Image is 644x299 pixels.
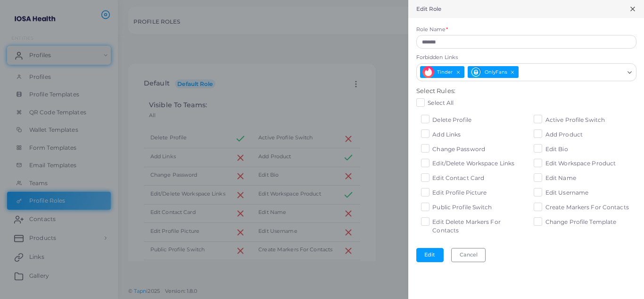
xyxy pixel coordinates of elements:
[545,218,617,225] span: Change Profile Template
[545,145,568,153] span: Edit Bio
[416,86,455,107] div: Select Rules:
[432,160,514,167] span: Edit/Delete Workspace Links
[432,189,487,196] span: Edit Profile Picture
[545,174,576,181] span: Edit Name
[437,68,453,77] span: Tinder
[545,189,588,196] span: Edit Username
[545,160,616,167] span: Edit Workspace Product
[432,218,501,234] span: Edit Delete Markers For Contacts
[509,69,516,76] button: Deselect OnlyFans
[455,69,462,76] button: Deselect Tinder
[416,248,444,262] button: Edit
[545,204,629,211] span: Create Markers For Contacts
[416,63,636,82] div: Search for option
[432,174,484,181] span: Edit Contact Card
[470,66,482,78] img: avatar
[432,131,461,138] span: Add Links
[451,248,486,262] button: Cancel
[485,68,507,77] span: OnlyFans
[428,99,454,106] span: Select All
[432,204,492,211] span: Public Profile Switch
[545,116,605,123] span: Active Profile Switch
[545,131,583,138] span: Add Product
[520,66,624,79] input: Search for option
[422,66,434,78] img: avatar
[432,116,471,123] span: Delete Profile
[432,145,485,153] span: Change Password
[416,54,636,61] label: Forbidden Links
